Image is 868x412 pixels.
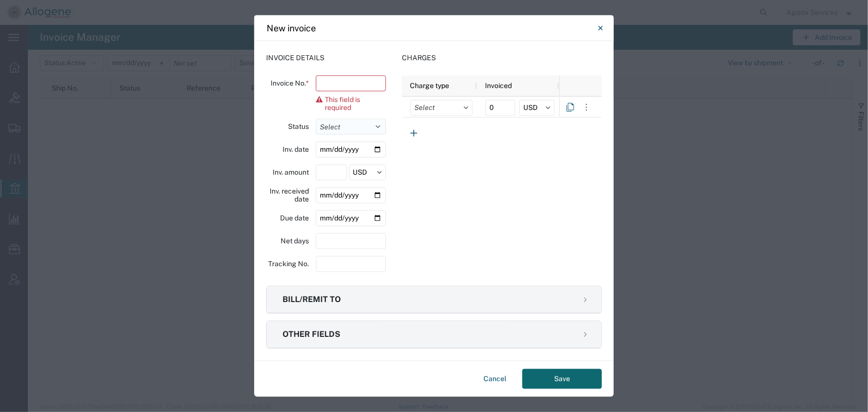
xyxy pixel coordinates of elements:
[267,321,601,348] h3: Other fields
[476,369,514,389] button: Cancel
[280,210,309,226] label: Due date
[267,21,316,35] h4: New invoice
[410,100,473,116] input: Select
[485,82,512,90] span: Invoiced
[268,256,309,272] label: Tracking No.
[271,76,309,92] label: Invoice No.
[325,96,386,112] span: This field is required
[266,53,386,64] div: Invoice details
[402,53,602,64] div: Charges
[519,100,555,116] input: Select
[410,82,449,90] span: Charge type
[266,188,309,204] label: Inv. received date
[273,165,309,181] label: Inv. amount
[349,165,386,181] input: Select
[283,142,309,158] label: Inv. date
[522,369,602,389] button: Save
[590,18,610,38] button: Close
[267,287,601,313] h3: Bill/remit to
[288,119,309,135] label: Status
[281,233,309,249] label: Net days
